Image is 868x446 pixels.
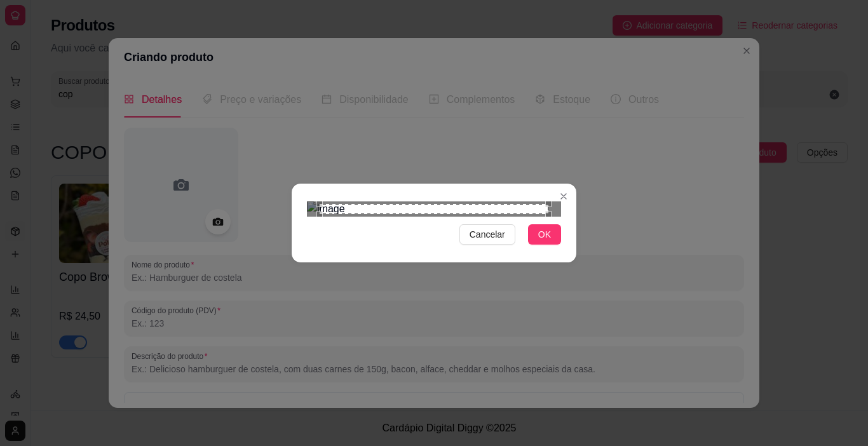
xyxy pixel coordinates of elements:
img: image [307,201,561,217]
button: OK [528,224,561,245]
button: Cancelar [459,224,515,245]
div: Use the arrow keys to move the crop selection area [320,204,548,214]
span: OK [538,227,551,241]
span: Cancelar [470,227,505,241]
button: Close [553,186,574,206]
